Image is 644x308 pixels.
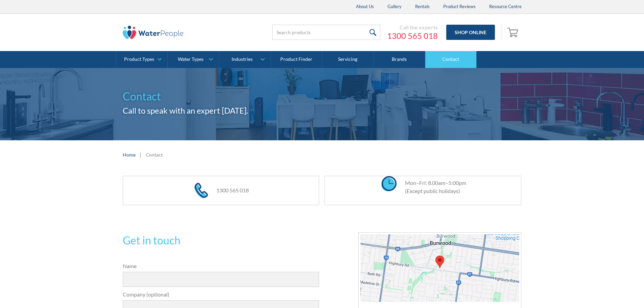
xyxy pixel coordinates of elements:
img: clock icon [381,176,397,191]
a: Industries [219,51,270,68]
a: Open empty cart [505,24,522,41]
div: Contact [146,151,163,158]
a: Brands [374,51,425,68]
h2: Call to speak with an expert [DATE]. [123,104,522,117]
h1: Contact [123,88,522,104]
a: Home [123,151,136,158]
div: | [139,150,142,159]
a: 1300 565 018 [216,187,249,193]
div: Water Types [178,56,204,62]
img: phone icon [194,183,208,198]
div: Mon–Fri: 8.00am–5:00pm (Except public holidays) [398,179,466,195]
div: Industries [232,56,253,62]
div: Map pin [435,256,444,268]
label: Company (optional) [123,290,319,299]
img: The Water People [123,26,184,39]
div: Product Types [124,56,154,62]
a: Shop Online [446,25,495,40]
a: 1300 565 018 [387,31,438,41]
label: Name [123,262,319,270]
a: Product Types [116,51,167,68]
h2: Get in touch [123,232,319,248]
a: Servicing [322,51,374,68]
a: Water Types [168,51,219,68]
a: Contact [425,51,477,68]
div: Call the experts [387,24,438,31]
a: Product Finder [271,51,322,68]
input: Search products [272,25,380,40]
img: shopping cart [507,27,520,38]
